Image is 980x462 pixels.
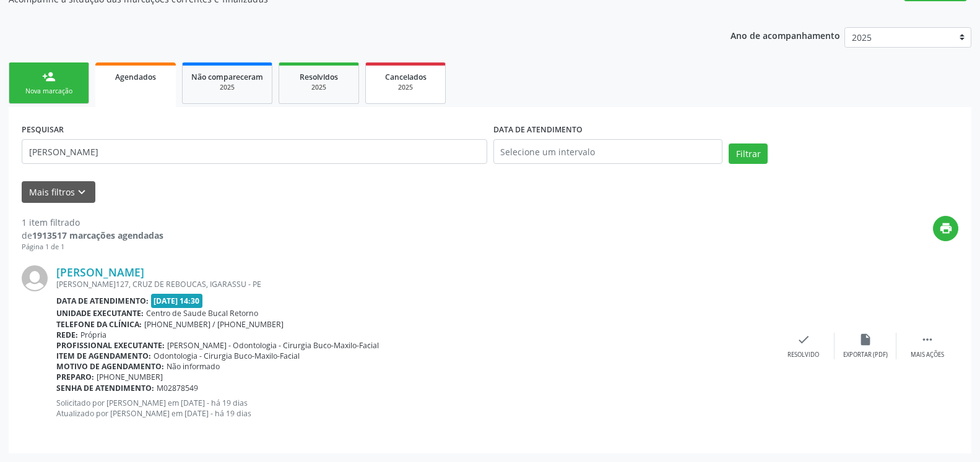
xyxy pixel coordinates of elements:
[167,340,379,351] span: [PERSON_NAME] - Odontologia - Cirurgia Buco-Maxilo-Facial
[493,120,583,139] label: DATA DE ATENDIMENTO
[22,242,163,252] div: Página 1 de 1
[22,229,163,242] div: de
[144,319,284,330] span: [PHONE_NUMBER] / [PHONE_NUMBER]
[154,351,300,361] span: Odontologia - Cirurgia Buco-Maxilo-Facial
[56,398,773,419] p: Solicitado por [PERSON_NAME] em [DATE] - há 19 dias Atualizado por [PERSON_NAME] em [DATE] - há 1...
[56,296,149,306] b: Data de atendimento:
[56,279,773,289] div: [PERSON_NAME]127, CRUZ DE REBOUCAS, IGARASSU - PE
[75,186,89,199] i: keyboard_arrow_down
[797,333,810,346] i: check
[18,87,80,96] div: Nova marcação
[56,361,164,372] b: Motivo de agendamento:
[288,83,350,92] div: 2025
[56,330,78,340] b: Rede:
[385,72,427,82] span: Cancelados
[157,383,198,393] span: M02878549
[729,143,768,165] button: Filtrar
[300,72,338,82] span: Resolvidos
[191,72,263,82] span: Não compareceram
[22,265,48,291] img: img
[56,308,144,319] b: Unidade executante:
[56,319,142,330] b: Telefone da clínica:
[787,351,819,359] div: Resolvido
[731,27,840,43] p: Ano de acompanhamento
[22,139,487,164] input: Nome, código do beneficiário ou CPF
[32,229,163,241] strong: 1913517 marcações agendadas
[115,72,156,82] span: Agendados
[56,265,144,279] a: [PERSON_NAME]
[56,383,154,393] b: Senha de atendimento:
[493,139,723,164] input: Selecione um intervalo
[911,351,944,359] div: Mais ações
[921,333,934,346] i: 
[56,351,151,361] b: Item de agendamento:
[146,308,258,319] span: Centro de Saude Bucal Retorno
[859,333,872,346] i: insert_drive_file
[42,70,56,83] div: person_add
[22,216,163,229] div: 1 item filtrado
[843,351,888,359] div: Exportar (PDF)
[191,83,263,92] div: 2025
[22,120,64,139] label: PESQUISAR
[933,216,958,241] button: print
[22,181,95,203] button: Mais filtroskeyboard_arrow_down
[80,330,106,340] span: Própria
[56,340,165,351] b: Profissional executante:
[167,361,220,372] span: Não informado
[56,372,94,382] b: Preparo:
[151,294,203,308] span: [DATE] 14:30
[375,83,436,92] div: 2025
[97,372,163,382] span: [PHONE_NUMBER]
[939,221,953,235] i: print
